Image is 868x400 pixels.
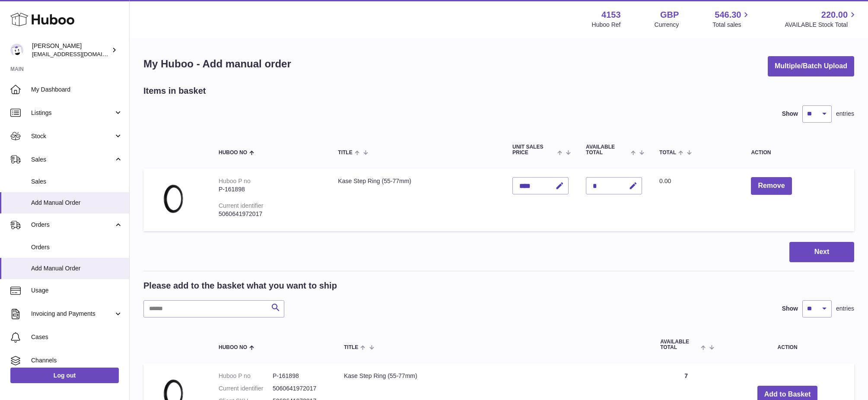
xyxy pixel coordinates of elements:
[219,185,321,194] div: P-161898
[10,44,23,57] img: internalAdmin-4153@internal.huboo.com
[329,168,504,231] td: Kase Step Ring (55-77mm)
[31,356,123,365] span: Channels
[31,243,123,251] span: Orders
[152,177,195,220] img: Kase Step Ring (55-77mm)
[273,384,327,393] dd: 5060641972017
[31,221,114,229] span: Orders
[821,9,848,21] span: 220.00
[592,21,621,29] div: Huboo Ref
[782,305,798,313] label: Show
[836,110,854,118] span: entries
[143,280,337,292] h2: Please add to the basket what you want to ship
[782,110,798,118] label: Show
[219,384,273,393] dt: Current identifier
[712,9,751,29] a: 546.30 Total sales
[31,178,123,186] span: Sales
[785,9,858,29] a: 220.00 AVAILABLE Stock Total
[659,178,671,184] span: 0.00
[655,21,679,29] div: Currency
[601,9,621,21] strong: 4153
[512,144,555,156] span: Unit Sales Price
[344,345,358,350] span: Title
[31,109,114,117] span: Listings
[31,286,123,295] span: Usage
[660,9,679,21] strong: GBP
[219,372,273,380] dt: Huboo P no
[219,150,247,156] span: Huboo no
[715,9,741,21] span: 546.30
[31,199,123,207] span: Add Manual Order
[219,210,321,218] div: 5060641972017
[31,132,114,140] span: Stock
[143,85,206,97] h2: Items in basket
[219,345,247,350] span: Huboo no
[659,150,676,156] span: Total
[586,144,629,156] span: AVAILABLE Total
[31,264,123,273] span: Add Manual Order
[273,372,327,380] dd: P-161898
[31,310,114,318] span: Invoicing and Payments
[751,177,792,195] button: Remove
[338,150,352,156] span: Title
[32,51,127,57] span: [EMAIL_ADDRESS][DOMAIN_NAME]
[785,21,858,29] span: AVAILABLE Stock Total
[219,178,251,184] div: Huboo P no
[721,330,854,359] th: Action
[31,86,123,94] span: My Dashboard
[789,242,854,262] button: Next
[836,305,854,313] span: entries
[10,368,119,383] a: Log out
[143,57,291,71] h1: My Huboo - Add manual order
[31,156,114,164] span: Sales
[768,56,854,76] button: Multiple/Batch Upload
[660,339,699,350] span: AVAILABLE Total
[219,202,264,209] div: Current identifier
[32,42,110,58] div: [PERSON_NAME]
[751,150,846,156] div: Action
[712,21,751,29] span: Total sales
[31,333,123,341] span: Cases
